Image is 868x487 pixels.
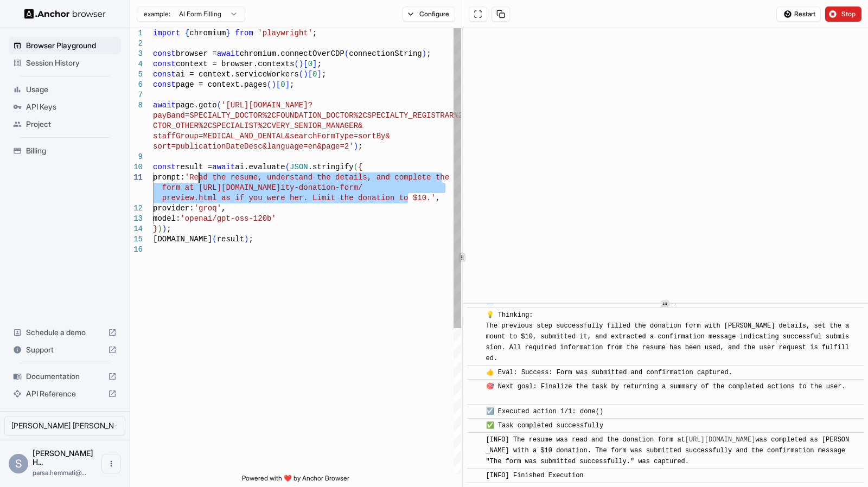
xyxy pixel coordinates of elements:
div: 15 [130,234,143,245]
button: Restart [776,7,821,22]
span: Seyed Parsa Hemmati Hosseini [33,448,93,466]
div: 2 [130,39,143,49]
div: S [9,454,28,473]
span: ) [157,225,162,233]
span: API Reference [26,388,104,399]
span: ) [299,60,303,68]
div: Billing [9,142,121,159]
span: const [153,163,176,171]
span: ; [167,225,171,233]
div: API Keys [9,98,121,116]
span: browser = [176,49,217,58]
span: [ [303,60,308,68]
span: ] [285,80,290,89]
span: payBand=SPECIALTY_DOCTOR%2CFOUNDATION_DOCTOR%2CSPE [153,111,381,120]
span: ; [312,29,317,37]
span: API Keys [26,101,117,112]
span: ity-donation-form/ [280,183,362,192]
span: 'openai/gpt-oss-120b' [180,214,276,223]
span: ; [358,142,362,151]
span: ai = context.serviceWorkers [176,70,299,79]
span: 'Read the resume, understand the details, and comp [185,173,413,182]
span: ​ [473,470,478,481]
span: parsa.hemmati@gmail.com [33,469,86,477]
span: provider: [153,204,194,213]
div: 9 [130,152,143,162]
span: [DOMAIN_NAME] [153,235,212,243]
span: 🎯 Next goal: Finalize the task by returning a summary of the completed actions to the user. [486,383,846,401]
span: ​ [473,406,478,417]
span: prompt: [153,173,185,182]
span: const [153,49,176,58]
div: 12 [130,203,143,214]
span: 0 [312,70,317,79]
span: 👍 Eval: Success: Form was submitted and confirmation captured. [486,369,732,376]
span: const [153,60,176,68]
span: Project [26,119,117,130]
span: ( [212,235,216,243]
span: Documentation [26,371,104,382]
span: Usage [26,84,117,95]
span: staffGroup=MEDICAL_AND_DENTAL&searchFormType=sortB [153,132,381,140]
div: Documentation [9,368,121,385]
span: await [212,163,235,171]
button: Open in full screen [469,7,487,22]
span: } [153,225,157,233]
span: [ [308,70,312,79]
span: page = context.pages [176,80,267,89]
span: await [217,49,240,58]
span: result [217,235,244,243]
button: Copy session ID [492,7,510,22]
span: 0 [280,80,285,89]
span: import [153,29,180,37]
span: JSON [290,163,308,171]
span: Restart [794,10,815,18]
div: Usage [9,81,121,98]
span: '[URL][DOMAIN_NAME]? [221,101,312,110]
div: 16 [130,245,143,255]
button: Configure [403,7,455,22]
span: context = browser.contexts [176,60,294,68]
span: ; [290,80,294,89]
span: chromium.connectOverCDP [240,49,344,58]
span: ( [285,163,290,171]
span: sort=publicationDateDesc&language=en&page=2' [153,142,354,151]
span: ( [217,101,221,110]
span: ai.evaluate [235,163,285,171]
span: } [226,29,230,37]
span: preview.html as if you were her. Limit the donatio [162,194,390,202]
span: lete the [413,173,449,182]
span: ) [244,235,248,243]
span: { [185,29,189,37]
div: 3 [130,49,143,59]
span: [INFO] The resume was read and the donation form at was completed as [PERSON_NAME] with a $10 don... [486,436,850,465]
span: CIALTY_REGISTRAR%2CDO [381,111,476,120]
span: result = [176,163,212,171]
span: ) [354,142,358,151]
div: 14 [130,224,143,234]
span: Schedule a demo [26,327,104,338]
span: 'playwright' [258,29,312,37]
span: await [153,101,176,110]
div: 8 [130,100,143,111]
span: ] [317,70,321,79]
span: example: [144,10,170,18]
span: ( [267,80,271,89]
span: { [358,163,362,171]
span: 'groq' [194,204,221,213]
span: ​ [473,420,478,431]
span: ( [344,49,349,58]
div: 7 [130,90,143,100]
div: Session History [9,54,121,72]
div: Schedule a demo [9,324,121,341]
span: ( [299,70,303,79]
span: ​ [473,310,478,321]
button: Stop [825,7,861,22]
div: 6 [130,80,143,90]
span: ; [426,49,431,58]
span: form at [URL][DOMAIN_NAME] [162,183,280,192]
div: Project [9,116,121,133]
div: Support [9,341,121,358]
span: Powered with ❤️ by Anchor Browser [242,474,349,487]
span: const [153,70,176,79]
